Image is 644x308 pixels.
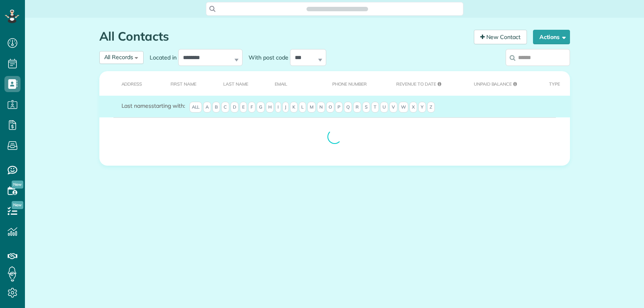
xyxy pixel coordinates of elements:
span: H [266,102,274,113]
span: Y [418,102,426,113]
span: V [389,102,397,113]
th: Address [99,71,158,96]
span: A [203,102,211,113]
span: New [12,181,23,189]
span: G [257,102,265,113]
span: N [317,102,325,113]
span: P [335,102,343,113]
th: Type [537,71,570,96]
span: R [353,102,361,113]
th: Revenue to Date [384,71,461,96]
span: All [189,102,202,113]
a: New Contact [474,30,527,44]
label: starting with: [121,102,185,110]
span: K [290,102,298,113]
th: Email [262,71,320,96]
h1: All Contacts [99,30,468,43]
label: Located in [144,53,178,62]
span: X [409,102,417,113]
span: E [240,102,247,113]
span: I [275,102,281,113]
span: M [307,102,316,113]
span: B [212,102,220,113]
span: S [362,102,370,113]
span: Z [427,102,435,113]
span: C [221,102,229,113]
th: Last Name [211,71,262,96]
span: O [326,102,334,113]
span: D [230,102,239,113]
th: First Name [158,71,211,96]
span: J [282,102,289,113]
span: W [399,102,408,113]
span: All Records [104,53,134,61]
span: L [299,102,306,113]
button: Actions [533,30,570,44]
span: T [371,102,379,113]
span: Q [344,102,352,113]
span: New [12,201,23,209]
span: U [380,102,388,113]
span: Search ZenMaid… [315,5,360,13]
label: With post code [243,53,290,62]
span: F [248,102,255,113]
th: Unpaid Balance [461,71,537,96]
span: Last names [121,102,152,109]
th: Phone number [320,71,384,96]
